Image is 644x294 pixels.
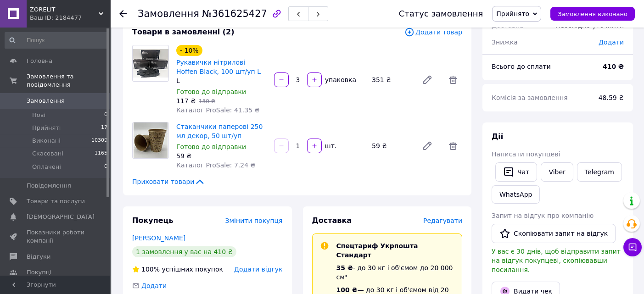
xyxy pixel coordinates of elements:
[27,228,85,245] span: Показники роботи компанії
[495,162,537,182] button: Чат
[32,137,61,145] span: Виконані
[27,97,65,105] span: Замовлення
[234,266,282,273] span: Додати відгук
[444,71,462,89] span: Видалити
[27,57,52,65] span: Головна
[176,123,263,139] a: Стаканчики паперові 250 мл декор, 50 шт/уп
[176,143,246,150] span: Готово до відправки
[91,137,107,145] span: 10309
[492,248,621,273] span: У вас є 30 днів, щоб відправити запит на відгук покупцеві, скопіювавши посилання.
[368,139,414,152] div: 59 ₴
[492,94,568,101] span: Комісія за замовлення
[399,9,483,18] div: Статус замовлення
[101,124,107,132] span: 17
[336,263,455,282] div: - до 30 кг і об'ємом до 20 000 см³
[176,45,202,56] div: - 10%
[323,75,357,84] div: упаковка
[27,253,50,261] span: Відгуки
[27,268,51,277] span: Покупці
[30,6,99,14] span: ZORELIT
[225,217,283,224] span: Змінити покупця
[599,39,624,46] span: Додати
[133,49,168,78] img: Рукавички нітрилові Hoffen Black, 100 шт/уп L
[492,150,560,158] span: Написати покупцеві
[104,163,107,171] span: 0
[141,266,160,273] span: 100%
[496,10,529,17] span: Прийнято
[32,124,61,132] span: Прийняті
[603,63,624,70] b: 410 ₴
[5,32,108,49] input: Пошук
[176,106,259,114] span: Каталог ProSale: 41.35 ₴
[336,264,353,272] span: 35 ₴
[176,59,261,75] a: Рукавички нітрилові Hoffen Black, 100 шт/уп L
[134,122,168,158] img: Стаканчики паперові 250 мл декор, 50 шт/уп
[558,11,627,17] span: Замовлення виконано
[132,265,223,274] div: успішних покупок
[418,71,437,89] a: Редагувати
[444,137,462,155] span: Видалити
[623,238,642,256] button: Чат з покупцем
[312,216,352,225] span: Доставка
[368,73,414,86] div: 351 ₴
[141,282,167,289] span: Додати
[323,141,337,150] div: шт.
[492,63,551,70] span: Всього до сплати
[202,8,267,19] span: №361625427
[95,150,107,158] span: 1165
[176,76,267,85] div: L
[132,177,205,186] span: Приховати товари
[119,9,127,18] div: Повернутися назад
[176,97,196,105] span: 117 ₴
[336,242,418,259] span: Спецтариф Укрпошта Стандарт
[577,162,622,182] a: Telegram
[27,182,71,190] span: Повідомлення
[492,132,503,141] span: Дії
[30,14,110,22] div: Ваш ID: 2184477
[176,151,267,161] div: 59 ₴
[492,212,594,219] span: Запит на відгук про компанію
[492,185,540,204] a: WhatsApp
[176,161,255,169] span: Каталог ProSale: 7.24 ₴
[418,137,437,155] a: Редагувати
[423,217,462,224] span: Редагувати
[132,28,235,36] span: Товари в замовленні (2)
[32,111,45,119] span: Нові
[599,94,624,101] span: 48.59 ₴
[492,224,616,243] button: Скопіювати запит на відгук
[492,22,523,29] span: Доставка
[541,162,573,182] a: Viber
[27,72,110,89] span: Замовлення та повідомлення
[404,27,462,37] span: Додати товар
[138,8,199,19] span: Замовлення
[32,150,63,158] span: Скасовані
[199,98,215,105] span: 130 ₴
[176,88,246,95] span: Готово до відправки
[104,111,107,119] span: 0
[132,234,185,242] a: [PERSON_NAME]
[27,197,85,205] span: Товари та послуги
[132,216,174,225] span: Покупець
[550,7,635,21] button: Замовлення виконано
[132,246,236,257] div: 1 замовлення у вас на 410 ₴
[336,286,358,294] span: 100 ₴
[27,213,95,221] span: [DEMOGRAPHIC_DATA]
[32,163,61,171] span: Оплачені
[492,39,518,46] span: Знижка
